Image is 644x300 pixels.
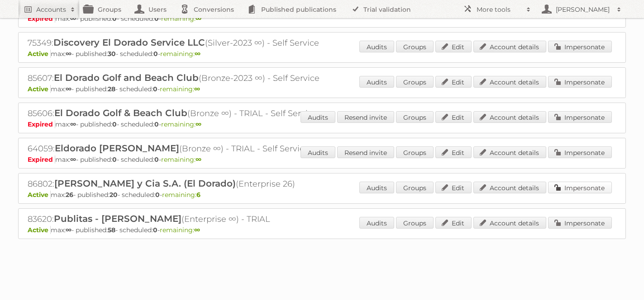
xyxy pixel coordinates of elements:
a: Account details [473,146,546,158]
a: Groups [396,76,434,88]
a: Resend invite [337,111,394,123]
a: Edit [435,41,472,52]
strong: 30 [108,50,116,58]
h2: 86802: (Enterprise 26) [28,178,344,190]
a: Resend invite [337,146,394,158]
strong: ∞ [66,226,72,234]
a: Audits [301,111,335,123]
p: max: - published: - scheduled: - [28,120,616,128]
strong: 6 [196,191,200,199]
h2: 64059: (Bronze ∞) - TRIAL - Self Service [28,143,344,155]
span: [PERSON_NAME] y Cia S.A. (El Dorado) [54,178,236,189]
strong: ∞ [70,14,76,23]
p: max: - published: - scheduled: - [28,14,616,23]
a: Account details [473,76,546,88]
span: Active [28,226,51,234]
a: Groups [396,146,434,158]
a: Account details [473,182,546,193]
span: remaining: [162,191,200,199]
span: Expired [28,155,55,164]
strong: 0 [154,120,159,128]
strong: 0 [153,226,157,234]
a: Impersonate [548,217,612,229]
a: Audits [359,41,394,52]
strong: 0 [154,14,159,23]
h2: More tools [477,5,522,14]
a: Audits [359,76,394,88]
strong: ∞ [66,50,72,58]
a: Impersonate [548,76,612,88]
a: Edit [435,217,472,229]
span: remaining: [160,85,200,93]
span: Expired [28,120,55,128]
strong: 0 [155,191,160,199]
strong: 28 [108,85,115,93]
a: Audits [359,182,394,193]
a: Impersonate [548,146,612,158]
a: Edit [435,111,472,123]
a: Groups [396,41,434,52]
a: Groups [396,182,434,193]
a: Account details [473,111,546,123]
h2: [PERSON_NAME] [553,5,612,14]
strong: ∞ [70,155,76,164]
a: Impersonate [548,182,612,193]
strong: ∞ [196,120,201,128]
strong: ∞ [196,155,201,164]
strong: 0 [112,14,117,23]
a: Account details [473,41,546,52]
strong: 58 [108,226,115,234]
span: El Dorado Golf and Beach Club [54,72,199,83]
strong: 0 [154,155,159,164]
h2: Accounts [36,5,66,14]
p: max: - published: - scheduled: - [28,226,616,234]
strong: 0 [112,155,117,164]
span: remaining: [161,14,201,23]
span: remaining: [161,155,201,164]
h2: 85606: (Bronze ∞) - TRIAL - Self Service [28,108,344,119]
span: remaining: [161,120,201,128]
span: Discovery El Dorado Service LLC [53,37,205,48]
a: Impersonate [548,41,612,52]
span: remaining: [160,226,200,234]
strong: ∞ [195,50,200,58]
p: max: - published: - scheduled: - [28,85,616,93]
a: Edit [435,182,472,193]
strong: ∞ [196,14,201,23]
a: Groups [396,217,434,229]
strong: 26 [66,191,73,199]
p: max: - published: - scheduled: - [28,50,616,58]
strong: 0 [153,50,158,58]
h2: 85607: (Bronze-2023 ∞) - Self Service [28,72,344,84]
a: Groups [396,111,434,123]
span: Active [28,85,51,93]
a: Edit [435,146,472,158]
strong: ∞ [194,226,200,234]
a: Audits [301,146,335,158]
a: Account details [473,217,546,229]
a: Edit [435,76,472,88]
span: Publitas - [PERSON_NAME] [54,213,181,224]
strong: 20 [110,191,118,199]
span: Eldorado [PERSON_NAME] [55,143,179,154]
strong: ∞ [66,85,72,93]
span: El Dorado Golf & Beach Club [54,108,187,118]
span: Expired [28,14,55,23]
span: remaining: [160,50,200,58]
p: max: - published: - scheduled: - [28,191,616,199]
h2: 75349: (Silver-2023 ∞) - Self Service [28,37,344,49]
strong: ∞ [70,120,76,128]
p: max: - published: - scheduled: - [28,155,616,164]
strong: 0 [112,120,117,128]
span: Active [28,50,51,58]
h2: 83620: (Enterprise ∞) - TRIAL [28,213,344,225]
strong: ∞ [194,85,200,93]
a: Impersonate [548,111,612,123]
span: Active [28,191,51,199]
strong: 0 [153,85,157,93]
a: Audits [359,217,394,229]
